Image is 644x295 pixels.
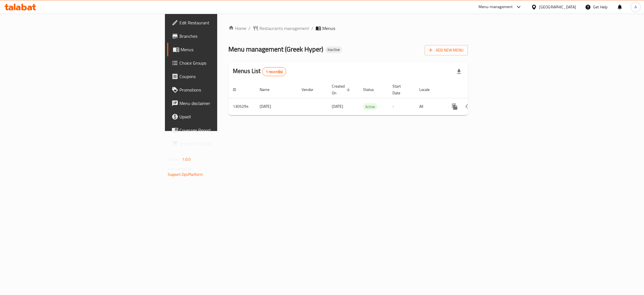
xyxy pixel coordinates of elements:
span: Menus [181,46,268,53]
th: Actions [444,81,506,98]
a: Menus [167,43,273,56]
span: Restaurants management [259,25,309,32]
div: Menu-management [479,4,513,10]
span: Vendor [302,86,321,93]
span: Grocery Checklist [179,140,268,147]
table: enhanced table [228,81,506,115]
a: Support.OpsPlatform [168,171,203,178]
span: Start Date [392,83,408,96]
td: [DATE] [255,98,297,115]
a: Promotions [167,83,273,97]
span: 1.0.0 [182,156,191,163]
span: Menu disclaimer [179,100,268,107]
a: Restaurants management [253,25,309,32]
td: All [415,98,444,115]
button: Add New Menu [425,45,468,55]
span: Inactive [325,47,342,52]
span: A [634,4,637,10]
span: Locale [419,86,437,93]
span: Menu management ( Greek Hyper ) [228,43,323,55]
a: Upsell [167,110,273,123]
span: Upsell [179,113,268,120]
span: Get support on: [168,165,193,172]
div: Inactive [325,46,342,53]
div: [GEOGRAPHIC_DATA] [539,4,576,10]
nav: breadcrumb [228,25,468,32]
span: 1 record(s) [262,69,286,74]
div: Total records count [262,67,287,76]
span: Branches [179,33,268,39]
li: / [311,25,313,32]
h2: Menus List [233,67,286,76]
span: Promotions [179,86,268,93]
span: Choice Groups [179,60,268,66]
span: ID [233,86,243,93]
span: Coverage Report [179,127,268,134]
a: Branches [167,29,273,43]
button: Change Status [461,100,475,113]
span: Version: [168,156,181,163]
div: Export file [452,65,466,78]
a: Choice Groups [167,56,273,70]
div: Active [363,103,377,110]
a: Coverage Report [167,123,273,137]
span: Created On [332,83,352,96]
span: Add New Menu [429,47,463,54]
span: Name [260,86,277,93]
button: more [448,100,461,113]
span: Status [363,86,381,93]
a: Edit Restaurant [167,16,273,29]
span: [DATE] [332,103,343,110]
span: Active [363,104,377,110]
span: Edit Restaurant [179,19,268,26]
a: Coupons [167,70,273,83]
td: - [388,98,415,115]
span: Menus [322,25,335,32]
span: Coupons [179,73,268,80]
a: Menu disclaimer [167,97,273,110]
a: Grocery Checklist [167,137,273,150]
